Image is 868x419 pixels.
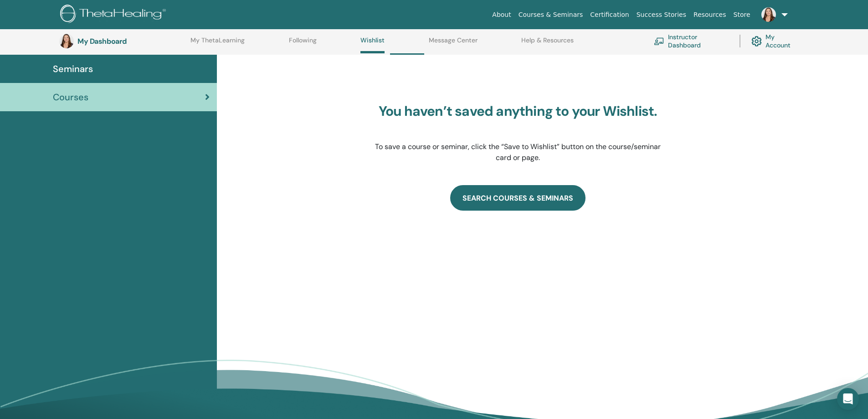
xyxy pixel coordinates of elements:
a: My Account [751,31,800,51]
a: Store [730,6,754,23]
a: Following [289,36,317,51]
a: Courses & Seminars [515,6,587,23]
span: Courses [53,90,88,104]
a: SEARCH COURSES & SEMINARS [450,185,586,211]
a: Wishlist [360,36,385,53]
div: Open Intercom Messenger [837,388,859,410]
a: Help & Resources [521,36,574,51]
a: About [488,6,514,23]
img: default.jpg [761,7,776,22]
a: Resources [690,6,730,23]
a: Certification [586,6,632,23]
h3: My Dashboard [77,37,169,46]
a: My ThetaLearning [190,36,245,51]
img: default.jpg [59,34,74,48]
span: Seminars [53,62,93,76]
img: cog.svg [751,34,762,49]
h3: You haven’t saved anything to your Wishlist. [375,103,662,119]
img: logo.png [60,5,169,25]
p: To save a course or seminar, click the “Save to Wishlist” button on the course/seminar card or page. [375,141,662,163]
a: Instructor Dashboard [654,31,729,51]
img: chalkboard-teacher.svg [654,37,664,45]
a: Success Stories [633,6,690,23]
a: Message Center [429,36,478,51]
